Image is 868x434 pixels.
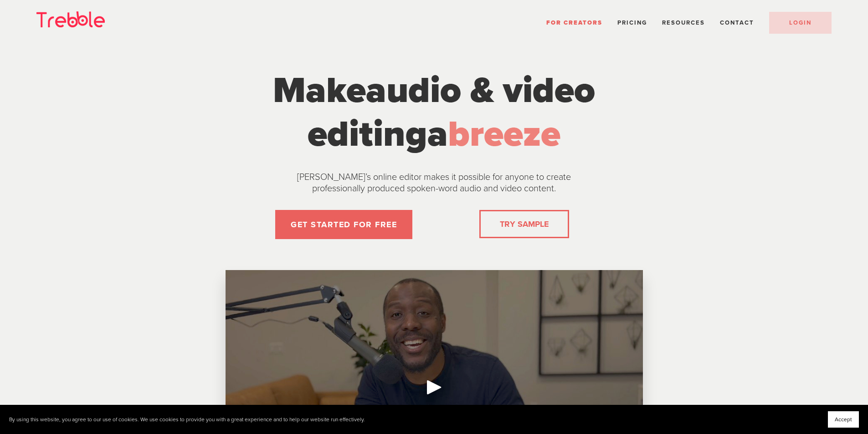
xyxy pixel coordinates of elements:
a: TRY SAMPLE [496,215,552,233]
span: LOGIN [789,19,812,26]
button: Accept [828,411,859,428]
a: Pricing [617,19,647,26]
span: Resources [662,19,705,26]
span: audio & video [366,69,595,112]
a: LOGIN [769,12,832,34]
h1: Make a [263,69,605,156]
span: Accept [835,416,852,423]
div: Play [423,376,445,398]
a: Contact [720,19,754,26]
a: GET STARTED FOR FREE [275,210,412,239]
p: [PERSON_NAME]’s online editor makes it possible for anyone to create professionally produced spok... [275,172,594,194]
a: For Creators [546,19,602,26]
img: Trebble [36,11,105,27]
span: editing [308,112,427,156]
p: By using this website, you agree to our use of cookies. We use cookies to provide you with a grea... [9,416,365,423]
span: breeze [448,112,560,156]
